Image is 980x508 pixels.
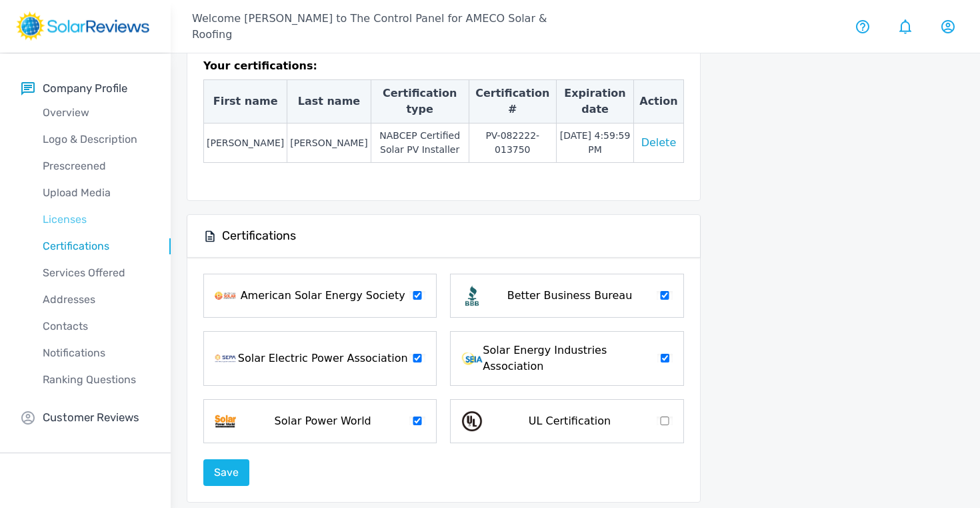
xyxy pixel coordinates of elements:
img: icon_UL.png [461,411,483,432]
p: Solar Electric Power Association [238,350,408,366]
p: Solar Power World [275,413,371,429]
th: Action [634,80,683,123]
p: Logo & Description [21,132,171,148]
p: Overview [21,105,171,121]
th: Expiration date [556,80,633,123]
h5: Certifications [222,228,296,244]
p: Upload Media [21,185,171,201]
p: Solar Energy Industries Association [483,342,657,374]
p: Certifications [21,238,171,254]
a: Addresses [21,286,171,313]
p: Customer Reviews [43,409,139,426]
p: Contacts [21,318,171,334]
a: Ranking Questions [21,366,171,393]
a: Certifications [21,233,171,260]
th: Certification # [469,80,556,123]
p: Services Offered [21,265,171,281]
img: icon_SEPA.png [215,348,236,369]
a: Overview [21,99,171,126]
img: icon_BBB.png [461,285,483,306]
a: Services Offered [21,260,171,286]
a: Notifications [21,340,171,366]
td: [PERSON_NAME] [204,123,287,163]
p: Your certifications: [203,58,684,79]
p: American Solar Energy Society [241,288,405,304]
p: Ranking Questions [21,372,171,388]
p: Prescreened [21,158,171,174]
a: Logo & Description [21,126,171,153]
a: Prescreened [21,153,171,180]
p: Better Business Bureau [507,288,633,304]
th: Certification type [371,80,469,123]
img: icon_SPW.png [215,411,236,432]
td: [PERSON_NAME] [287,123,371,163]
p: Welcome [PERSON_NAME] to The Control Panel for AMECO Solar & Roofing [192,11,575,43]
a: Delete [641,136,677,149]
a: Upload Media [21,180,171,206]
td: PV-082222-013750 [469,123,556,163]
td: NABCEP Certified Solar PV Installer [371,123,469,163]
p: UL Certification [529,413,611,429]
p: Addresses [21,292,171,308]
a: Licenses [21,206,171,233]
th: Last name [287,80,371,123]
p: Notifications [21,345,171,361]
td: [DATE] 4:59:59 PM [556,123,633,163]
p: Licenses [21,212,171,228]
img: icon_SEIA.png [461,348,483,369]
p: Company Profile [43,80,127,97]
a: Save [203,459,249,486]
img: icon_ASES.png [215,285,236,306]
th: First name [204,80,287,123]
a: Contacts [21,313,171,340]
